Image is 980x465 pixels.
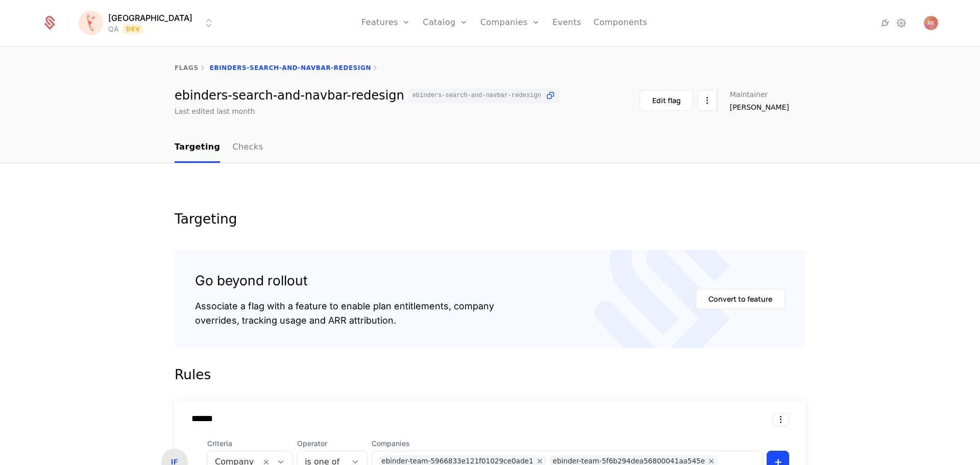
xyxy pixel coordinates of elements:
span: Criteria [207,438,293,449]
button: Select action [773,413,789,426]
span: Operator [297,438,367,449]
button: Open user button [924,16,938,30]
span: ebinders-search-and-navbar-redesign [412,92,541,99]
span: Companies [372,438,763,449]
div: Go beyond rollout [195,271,494,291]
div: Targeting [175,212,805,226]
div: Last edited last month [175,106,255,116]
a: Settings [895,17,908,29]
a: flags [175,64,199,71]
div: Edit flag [652,95,681,106]
button: Convert to feature [696,289,785,309]
img: Radoslav Kolaric [924,16,938,30]
span: [GEOGRAPHIC_DATA] [108,12,192,24]
ul: Choose Sub Page [175,133,263,163]
a: Checks [232,133,263,163]
img: Florence [79,11,103,35]
button: Edit flag [640,90,694,111]
button: Select action [698,90,717,111]
div: Rules [175,364,805,385]
button: Select environment [82,12,215,34]
span: [PERSON_NAME] [730,102,789,112]
nav: Main [175,133,805,163]
a: Integrations [879,17,891,29]
span: Maintainer [730,91,768,98]
div: ebinders-search-and-navbar-redesign [175,88,560,103]
div: QA [108,24,119,34]
span: Dev [123,24,144,34]
a: Targeting [175,133,220,163]
div: Associate a flag with a feature to enable plan entitlements, company overrides, tracking usage an... [195,299,494,328]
